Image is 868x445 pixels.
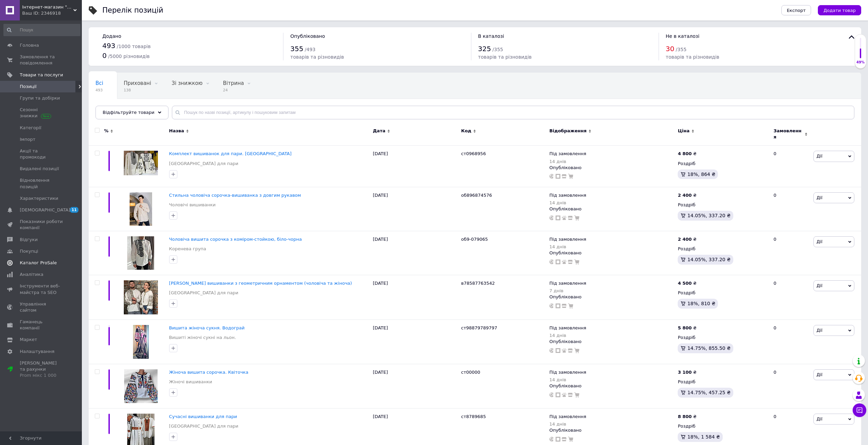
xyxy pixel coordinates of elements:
div: [DATE] [371,320,459,364]
span: Каталог ProSale [20,260,57,266]
span: 355 [290,45,303,53]
span: Головна [20,42,39,48]
div: 14 днів [549,200,586,205]
div: Роздріб [678,290,768,296]
a: Комплект вишиванок для пари. [GEOGRAPHIC_DATA] [169,151,292,156]
span: Позиції [20,84,36,90]
span: Видалені позиції [20,166,59,172]
a: Стильна чоловіча сорочка-вишиванка з довгим рукавом [169,193,301,198]
div: [DATE] [371,231,459,275]
span: Акції та промокоди [20,148,63,160]
div: ₴ [678,369,696,375]
span: Дії [816,328,822,333]
span: Вітрина [223,80,244,86]
a: Жіноча вишита сорочка. Квіточка [169,370,249,375]
span: Зі знижкою [172,80,202,86]
b: 5 800 [678,325,692,330]
a: Сучасні вишиванки для пари [169,414,237,419]
span: Маркет [20,337,37,343]
b: 4 800 [678,151,692,156]
span: Під замовлення [549,370,586,377]
div: ₴ [678,151,696,157]
div: ₴ [678,236,696,242]
div: 0 [769,146,812,187]
b: 3 100 [678,370,692,375]
span: Інструменти веб-майстра та SEO [20,283,63,295]
input: Пошук по назві позиції, артикулу і пошуковим запитам [172,106,854,119]
span: Гаманець компанії [20,319,63,331]
div: Роздріб [678,246,768,252]
span: / 355 [676,47,686,52]
span: Вишита жіноча сукня. Водограй [169,325,245,330]
span: ст0968956 [461,151,486,156]
span: Сезонні знижки [20,107,63,119]
span: / 5000 різновидів [108,54,150,59]
span: Опубліковані [95,106,131,112]
span: Характеристики [20,195,58,202]
span: Приховані [124,80,151,86]
span: [DEMOGRAPHIC_DATA] [20,207,70,213]
span: Назва [169,128,184,134]
span: Додано [102,33,121,39]
a: [PERSON_NAME] вишиванки з геометричним орнаментом (чоловіча та жіноча) [169,281,352,286]
div: Опубліковано [549,165,675,171]
div: Перелік позицій [102,7,163,14]
span: ст8789685 [461,414,486,419]
div: 0 [769,231,812,275]
span: 14.75%, 457.25 ₴ [687,390,731,395]
span: Всі [95,80,103,86]
span: об9-079065 [461,237,488,242]
a: [GEOGRAPHIC_DATA] для пари [169,161,238,167]
span: Аналітика [20,271,43,278]
div: Роздріб [678,335,768,341]
span: Відфільтруйте товари [103,110,155,115]
span: Дії [816,195,822,200]
span: Показники роботи компанії [20,219,63,231]
span: Дата [373,128,385,134]
div: Опубліковано [549,383,675,389]
span: 138 [124,88,151,93]
div: Ваш ID: 2346918 [22,10,82,16]
button: Експорт [781,5,811,15]
span: ст00000 [461,370,480,375]
div: Опубліковано [549,294,675,300]
div: Роздріб [678,379,768,385]
b: 2 400 [678,193,692,198]
span: 18%, 810 ₴ [687,301,715,306]
a: Вишиті жіночі сукні на льон. [169,335,236,341]
div: 49% [855,60,866,65]
div: ₴ [678,414,696,420]
b: 2 400 [678,237,692,242]
a: Жіночі вишиванки [169,379,212,385]
span: 14.05%, 337.20 ₴ [687,257,731,262]
span: [PERSON_NAME] та рахунки [20,360,63,379]
span: 14.05%, 337.20 ₴ [687,213,731,218]
span: Товари та послуги [20,72,63,78]
b: 8 800 [678,414,692,419]
span: Дії [816,283,822,288]
span: Інтернет-магазин "Вишиваночка прикарпатська" [22,4,73,10]
img: Вышитое женское платье. Водоиграй [133,325,149,359]
span: Опубліковано [290,33,325,39]
span: Покупці [20,248,38,254]
a: Чоловіча вишита сорочка з коміром-стойкою, біло-чорна [169,237,302,242]
span: 493 [102,42,115,50]
span: Управління сайтом [20,301,63,313]
span: Під замовлення [549,237,586,244]
div: Роздріб [678,423,768,429]
img: Парные вышиванки с геометрическим орнаментом (мужская и женская) [124,280,158,314]
div: Опубліковано [549,250,675,256]
div: [DATE] [371,146,459,187]
b: 4 500 [678,281,692,286]
input: Пошук [3,24,80,36]
div: Опубліковано [549,206,675,212]
span: Під замовлення [549,281,586,288]
div: 0 [769,187,812,231]
a: Чоловічі вишиванки [169,202,216,208]
div: 14 днів [549,377,586,382]
span: в78587763542 [461,281,495,286]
